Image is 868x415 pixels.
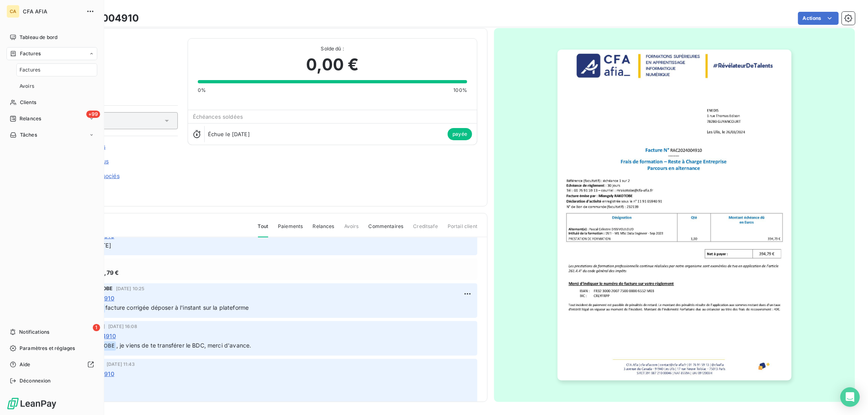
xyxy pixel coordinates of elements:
[93,268,119,277] span: 394,79 €
[20,99,36,106] span: Clients
[20,345,75,352] span: Paramètres et réglages
[23,8,81,15] span: CFA AFIA
[798,12,839,25] button: Actions
[20,115,41,122] span: Relances
[20,361,31,368] span: Aide
[76,11,139,26] h3: 2024004910
[105,304,249,311] span: facture corrigée déposer à l'instant sur la plateforme
[448,223,477,237] span: Portail client
[369,223,404,237] span: Commentaires
[19,328,49,336] span: Notifications
[7,358,97,371] a: Aide
[64,48,178,54] span: C ENEDIS
[20,66,40,74] span: Factures
[116,342,251,349] span: , je viens de te transférer le BDC, merci d'avance.
[198,45,467,52] span: Solde dû :
[20,50,41,57] span: Factures
[258,223,269,237] span: Tout
[108,324,137,329] span: [DATE] 16:08
[558,50,791,380] img: invoice_thumbnail
[93,324,100,331] span: 1
[86,111,100,118] span: +99
[107,362,135,367] span: [DATE] 11:43
[453,87,467,94] span: 100%
[20,377,51,385] span: Déconnexion
[20,131,37,139] span: Tâches
[413,223,438,237] span: Creditsafe
[306,52,359,77] span: 0,00 €
[448,128,472,140] span: payée
[193,113,243,120] span: Échéances soldées
[840,387,860,407] div: Open Intercom Messenger
[198,87,206,94] span: 0%
[20,83,34,90] span: Avoirs
[7,5,20,18] div: CA
[7,397,57,410] img: Logo LeanPay
[208,131,250,137] span: Échue le [DATE]
[344,223,359,237] span: Avoirs
[116,286,145,291] span: [DATE] 10:25
[278,223,303,237] span: Paiements
[20,34,57,41] span: Tableau de bord
[313,223,334,237] span: Relances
